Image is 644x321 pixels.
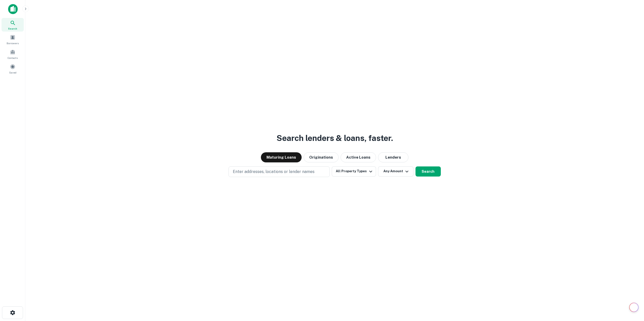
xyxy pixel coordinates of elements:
[233,169,315,175] p: Enter addresses, locations or lender names
[378,152,408,162] button: Lenders
[2,62,24,76] a: Saved
[8,4,18,14] img: capitalize-icon.png
[416,166,441,177] button: Search
[261,152,302,162] button: Maturing Loans
[378,166,413,177] button: Any Amount
[277,132,393,144] h3: Search lenders & loans, faster.
[304,152,339,162] button: Originations
[9,70,16,75] span: Saved
[7,41,19,45] span: Borrowers
[619,281,644,305] iframe: Chat Widget
[2,33,24,46] a: Borrowers
[2,47,24,61] a: Contacts
[332,166,376,177] button: All Property Types
[341,152,376,162] button: Active Loans
[228,166,330,177] button: Enter addresses, locations or lender names
[8,27,17,31] span: Search
[8,56,18,60] span: Contacts
[2,18,24,32] a: Search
